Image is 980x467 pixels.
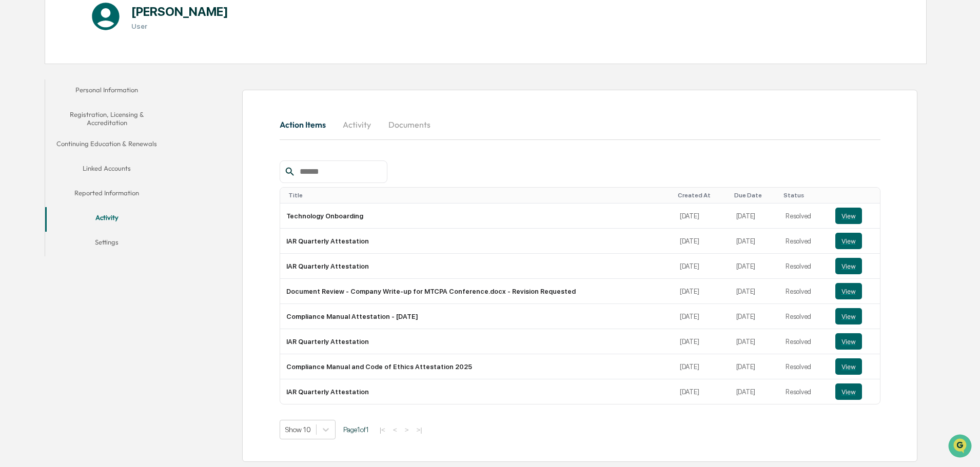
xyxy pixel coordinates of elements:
[674,204,730,229] td: [DATE]
[835,308,874,324] a: View
[835,258,874,274] a: View
[678,192,726,199] div: Toggle SortBy
[779,279,829,304] td: Resolved
[674,229,730,254] td: [DATE]
[70,125,131,144] a: 🗄️Attestations
[35,89,130,97] div: We're available if you need us!
[674,254,730,279] td: [DATE]
[280,229,674,254] td: IAR Quarterly Attestation
[45,207,168,232] button: Activity
[343,425,369,434] span: Page 1 of 1
[779,254,829,279] td: Resolved
[390,425,400,434] button: <
[779,304,829,329] td: Resolved
[280,204,674,229] td: Technology Onboarding
[377,425,388,434] button: |<
[21,129,66,139] span: Preclearance
[835,333,862,350] button: View
[102,174,124,181] span: Pylon
[835,208,862,224] button: View
[674,304,730,329] td: [DATE]
[280,112,880,137] div: secondary tabs example
[730,279,780,304] td: [DATE]
[402,425,412,434] button: >
[835,233,862,249] button: View
[835,333,874,350] a: View
[835,383,874,400] a: View
[280,354,674,379] td: Compliance Manual and Code of Ethics Attestation 2025
[835,258,862,274] button: View
[45,104,168,133] button: Registration, Licensing & Accreditation
[779,229,829,254] td: Resolved
[131,4,228,19] h1: [PERSON_NAME]
[288,192,670,199] div: Toggle SortBy
[72,173,124,181] a: Powered byPylon
[783,192,825,199] div: Toggle SortBy
[730,354,780,379] td: [DATE]
[6,125,70,144] a: 🖐️Preclearance
[835,308,862,324] button: View
[730,304,780,329] td: [DATE]
[35,78,168,89] div: Start new chat
[85,129,127,139] span: Attestations
[779,379,829,404] td: Resolved
[334,112,380,137] button: Activity
[674,279,730,304] td: [DATE]
[837,192,876,199] div: Toggle SortBy
[45,232,168,256] button: Settings
[380,112,439,137] button: Documents
[835,283,874,299] a: View
[835,233,874,249] a: View
[45,79,168,104] button: Personal Information
[730,254,780,279] td: [DATE]
[734,192,776,199] div: Toggle SortBy
[45,133,168,158] button: Continuing Education & Renewals
[280,112,334,137] button: Action Items
[779,204,829,229] td: Resolved
[280,279,674,304] td: Document Review - Company Write-up for MTCPA Conference.docx - Revision Requested
[835,358,862,375] button: View
[730,379,780,404] td: [DATE]
[6,145,69,163] a: 🔎Data Lookup
[730,229,780,254] td: [DATE]
[45,182,168,207] button: Reported Information
[131,22,228,30] h3: User
[835,358,874,375] a: View
[280,304,674,329] td: Compliance Manual Attestation - [DATE]
[674,354,730,379] td: [DATE]
[779,329,829,354] td: Resolved
[835,208,874,224] a: View
[10,150,18,158] div: 🔎
[835,283,862,299] button: View
[10,130,18,138] div: 🖐️
[45,79,168,256] div: secondary tabs example
[280,254,674,279] td: IAR Quarterly Attestation
[174,82,187,94] button: Start new chat
[730,329,780,354] td: [DATE]
[45,158,168,182] button: Linked Accounts
[779,354,829,379] td: Resolved
[280,379,674,404] td: IAR Quarterly Attestation
[74,130,83,138] div: 🗄️
[413,425,425,434] button: >|
[730,204,780,229] td: [DATE]
[10,22,187,38] p: How can we help?
[21,149,65,159] span: Data Lookup
[10,78,29,97] img: 1746055101610-c473b297-6a78-478c-a979-82029cc54cd1
[947,433,975,461] iframe: Open customer support
[674,329,730,354] td: [DATE]
[835,383,862,400] button: View
[674,379,730,404] td: [DATE]
[280,329,674,354] td: IAR Quarterly Attestation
